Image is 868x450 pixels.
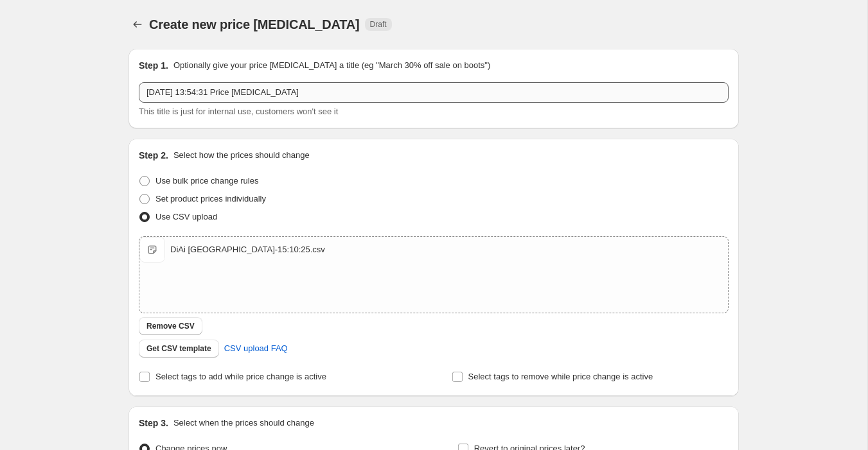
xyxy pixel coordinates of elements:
[149,17,360,31] span: Create new price [MEDICAL_DATA]
[146,321,195,331] span: Remove CSV
[224,342,288,355] span: CSV upload FAQ
[173,417,314,429] p: Select when the prices should change
[139,149,168,162] h2: Step 2.
[139,340,219,358] button: Get CSV template
[155,176,258,186] span: Use bulk price change rules
[128,15,146,33] button: Price change jobs
[139,317,202,335] button: Remove CSV
[173,149,310,162] p: Select how the prices should change
[139,417,168,429] h2: Step 3.
[155,372,326,381] span: Select tags to add while price change is active
[217,338,296,359] a: CSV upload FAQ
[146,343,211,354] span: Get CSV template
[155,194,266,203] span: Set product prices individually
[173,59,490,72] p: Optionally give your price [MEDICAL_DATA] a title (eg "March 30% off sale on boots")
[370,19,387,30] span: Draft
[170,243,325,256] div: DiAi [GEOGRAPHIC_DATA]-15:10:25.csv
[155,212,217,221] span: Use CSV upload
[468,372,653,381] span: Select tags to remove while price change is active
[139,59,168,72] h2: Step 1.
[139,107,338,116] span: This title is just for internal use, customers won't see it
[139,82,729,103] input: 30% off holiday sale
